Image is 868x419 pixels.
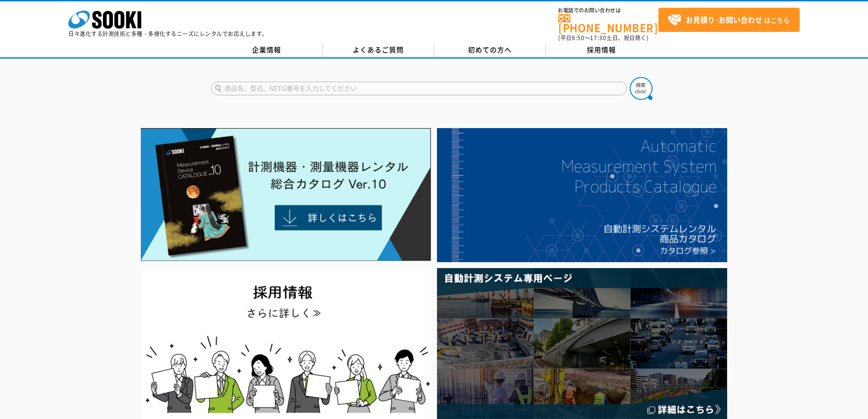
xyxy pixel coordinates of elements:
[572,34,585,42] span: 8:50
[211,43,323,57] a: 企業情報
[468,45,512,55] span: 初めての方へ
[558,34,648,42] span: (平日 ～ 土日、祝日除く)
[211,82,627,95] input: 商品名、型式、NETIS番号を入力してください
[668,13,790,27] span: はこちら
[658,8,800,32] a: お見積り･お問い合わせはこちら
[590,34,606,42] span: 17:30
[558,8,658,13] span: お電話でのお問い合わせは
[434,43,546,57] a: 初めての方へ
[141,128,431,261] img: Catalog Ver10
[686,14,762,25] strong: お見積り･お問い合わせ
[437,268,727,419] img: 自動計測システム専用ページ
[558,14,658,33] a: [PHONE_NUMBER]
[68,31,268,36] p: 日々進化する計測技術と多種・多様化するニーズにレンタルでお応えします。
[630,77,652,100] img: btn_search.png
[141,268,431,419] img: SOOKI recruit
[323,43,434,57] a: よくあるご質問
[546,43,657,57] a: 採用情報
[437,128,727,262] img: 自動計測システムカタログ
